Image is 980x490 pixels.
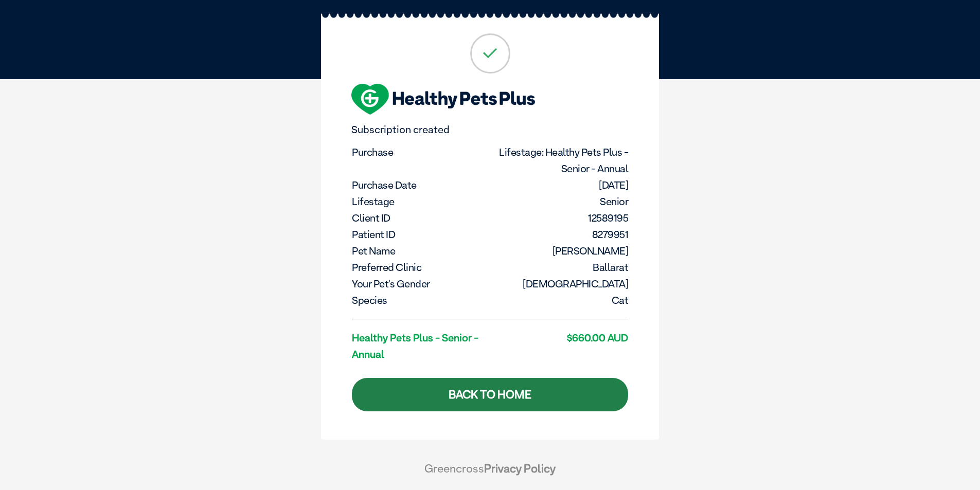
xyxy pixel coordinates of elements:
[352,243,489,259] dt: Pet Name
[352,378,628,411] a: Back to Home
[351,124,629,136] p: Subscription created
[352,292,489,308] dt: Species
[352,226,489,243] dt: Patient ID
[491,144,629,177] dd: Lifestage: Healthy Pets Plus - Senior - Annual
[491,243,629,259] dd: [PERSON_NAME]
[491,292,629,308] dd: Cat
[351,84,535,115] img: hpp-logo
[341,462,639,485] div: Greencross
[352,193,489,210] dt: Lifestage
[484,462,556,475] a: Privacy Policy
[352,330,489,362] dt: Healthy Pets Plus - Senior - Annual
[352,210,489,226] dt: Client ID
[491,226,629,243] dd: 8279951
[491,193,629,210] dd: Senior
[491,259,629,276] dd: Ballarat
[491,177,629,193] dd: [DATE]
[491,210,629,226] dd: 12589195
[491,330,629,346] dd: $660.00 AUD
[352,177,489,193] dt: Purchase Date
[491,276,629,292] dd: [DEMOGRAPHIC_DATA]
[352,259,489,276] dt: Preferred Clinic
[352,276,489,292] dt: Your pet's gender
[352,144,489,160] dt: Purchase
